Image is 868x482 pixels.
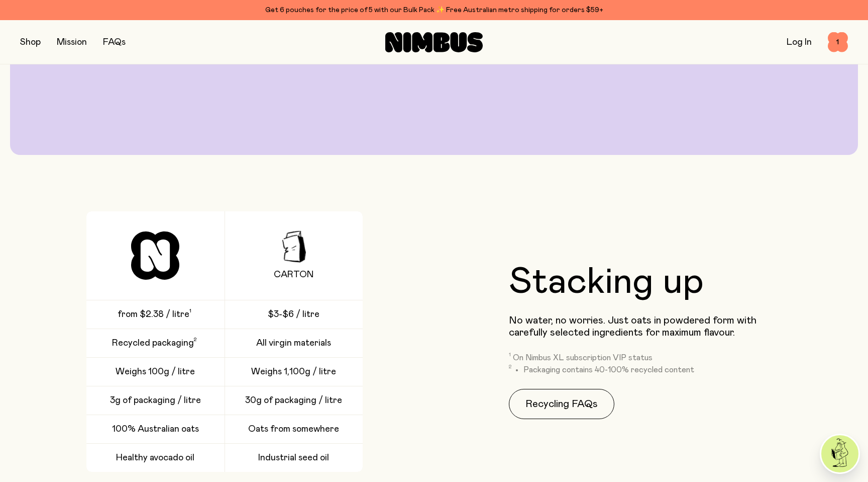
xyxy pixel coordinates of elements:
[821,435,858,472] img: agent
[513,353,653,363] p: On Nimbus XL subscription VIP status
[251,366,336,378] span: Weighs 1,100g / litre
[787,38,812,47] a: Log In
[118,308,189,320] span: from $2.38 / litre
[103,38,126,47] a: FAQs
[116,366,195,378] span: Weighs 100g / litre
[509,389,614,419] a: Recycling FAQs
[523,365,694,375] p: Packaging contains 40-100% recycled content
[20,4,848,16] div: Get 6 pouches for the price of 5 with our Bulk Pack ✨ Free Australian metro shipping for orders $59+
[248,423,339,435] span: Oats from somewhere
[268,308,319,320] span: $3-$6 / litre
[112,337,194,349] span: Recycled packaging
[112,423,199,435] span: 100% Australian oats
[509,314,778,339] p: No water, no worries. Just oats in powdered form with carefully selected ingredients for maximum ...
[274,269,313,281] span: CARTON
[110,394,201,407] span: 3g of packaging / litre
[509,264,704,300] h2: Stacking up
[828,32,848,52] button: 1
[57,38,87,47] a: Mission
[116,452,194,464] span: Healthy avocado oil
[245,394,342,407] span: 30g of packaging / litre
[258,452,329,464] span: Industrial seed oil
[256,337,331,349] span: All virgin materials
